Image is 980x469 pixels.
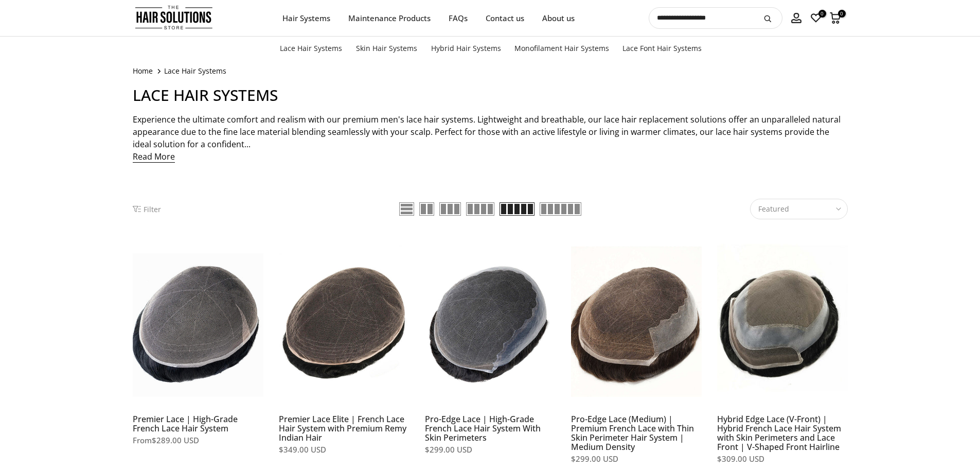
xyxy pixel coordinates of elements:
[758,204,832,214] span: Featured
[476,12,533,25] a: Contact us
[133,204,161,214] button: Show filters
[133,65,153,77] a: Home
[133,434,263,447] div: $289.00 USD
[133,413,238,434] a: Premier Lace | High-Grade French Lace Hair System
[838,10,846,18] span: 0
[164,65,226,77] li: Lace Hair Systems
[279,443,409,457] div: $349.00 USD
[339,12,439,25] a: Maintenance Products
[439,12,476,25] a: FAQs
[507,37,617,60] a: Monofilament Hair Systems
[533,12,583,25] a: About us
[717,413,841,453] a: Hybrid Edge Lace (V-Front) | Hybrid French Lace Hair System with Skin Perimeters and Lace Front |...
[133,88,848,103] h1: Lace Hair Systems
[280,37,350,60] a: Lace Hair Systems
[133,151,175,163] a: Read More
[133,65,848,77] nav: breadcrumbs
[750,199,848,219] button: Featured
[717,453,848,466] div: $309.00 USD
[571,453,702,466] div: $299.00 USD
[348,37,425,60] a: Skin Hair Systems
[830,12,841,24] a: 0
[425,413,541,443] a: Pro-Edge Lace | High-Grade French Lace Hair System With Skin Perimeters
[818,10,826,18] span: 0
[133,113,848,163] div: Experience the ultimate comfort and realism with our premium men's lace hair systems. Lightweight...
[615,37,702,60] a: Lace Font Hair Systems
[279,413,406,443] a: Premier Lace Elite | French Lace Hair System with Premium Remy Indian Hair
[423,37,509,60] a: Hybrid Hair Systems
[135,3,212,32] img: The Hair Solutions Store
[810,12,822,24] a: 0
[273,12,339,25] a: Hair Systems
[133,435,152,445] span: From
[425,443,556,457] div: $299.00 USD
[571,413,694,453] a: Pro-Edge Lace (Medium) | Premium French Lace with Thin Skin Perimeter Hair System | Medium Density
